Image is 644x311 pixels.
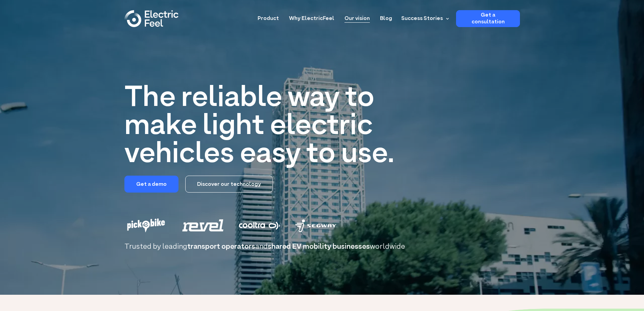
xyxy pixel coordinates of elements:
a: Blog [380,10,392,23]
h2: Trusted by leading and worldwide [124,243,520,251]
div: Success Stories [397,10,451,27]
h1: The reliable way to make light electric vehicles easy to use. [124,85,406,169]
a: Get a consultation [456,10,520,27]
a: Why ElectricFeel [289,10,334,23]
a: Discover our technology [185,176,273,193]
iframe: Chatbot [599,266,635,302]
span: transport operators [187,242,255,252]
a: Product [258,10,279,23]
span: shared EV mobility businesses [268,242,370,252]
div: Success Stories [401,15,443,23]
a: Our vision [344,10,370,23]
input: Submit [25,27,58,40]
a: Get a demo [124,176,178,193]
